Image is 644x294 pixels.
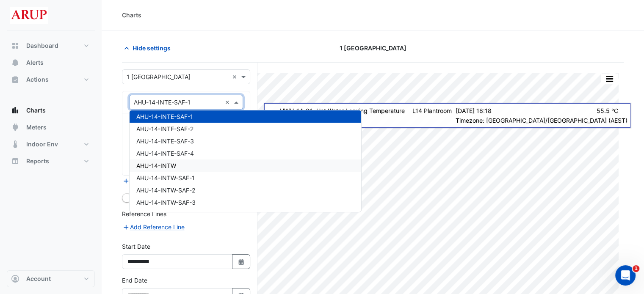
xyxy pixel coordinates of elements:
[340,44,406,52] span: 1 [GEOGRAPHIC_DATA]
[122,276,147,285] label: End Date
[26,41,58,50] span: Dashboard
[122,176,173,186] button: Add Equipment
[10,7,48,24] img: Company Logo
[136,199,196,206] span: AHU-14-INTW-SAF-3
[7,119,95,136] button: Meters
[26,275,51,283] span: Account
[136,150,194,157] span: AHU-14-INTE-SAF-4
[232,72,239,81] span: Clear
[26,157,49,165] span: Reports
[11,58,19,67] app-icon: Alerts
[136,113,193,120] span: AHU-14-INTE-SAF-1
[26,106,46,115] span: Charts
[11,75,19,84] app-icon: Actions
[7,54,95,71] button: Alerts
[7,37,95,54] button: Dashboard
[136,211,196,218] span: AHU-14-INTW-SAF-4
[26,58,44,67] span: Alerts
[11,41,19,50] app-icon: Dashboard
[122,209,166,218] label: Reference Lines
[26,75,49,84] span: Actions
[122,11,141,19] div: Charts
[136,162,176,169] span: AHU-14-INTW
[133,44,171,52] span: Hide settings
[7,71,95,88] button: Actions
[633,265,639,272] span: 1
[7,102,95,119] button: Charts
[11,140,19,148] app-icon: Indoor Env
[136,187,195,194] span: AHU-14-INTW-SAF-2
[136,137,194,145] span: AHU-14-INTE-SAF-3
[136,174,195,181] span: AHU-14-INTW-SAF-1
[7,153,95,170] button: Reports
[225,98,232,107] span: Clear
[122,242,150,251] label: Start Date
[7,136,95,153] button: Indoor Env
[122,222,185,232] button: Add Reference Line
[129,110,362,212] ng-dropdown-panel: Options list
[11,123,19,132] app-icon: Meters
[26,123,47,132] span: Meters
[11,157,19,165] app-icon: Reports
[601,74,618,84] button: More Options
[238,258,245,265] fa-icon: Select Date
[7,270,95,287] button: Account
[615,265,636,286] iframe: Intercom live chat
[122,41,176,55] button: Hide settings
[136,125,193,132] span: AHU-14-INTE-SAF-2
[11,106,19,115] app-icon: Charts
[26,140,58,148] span: Indoor Env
